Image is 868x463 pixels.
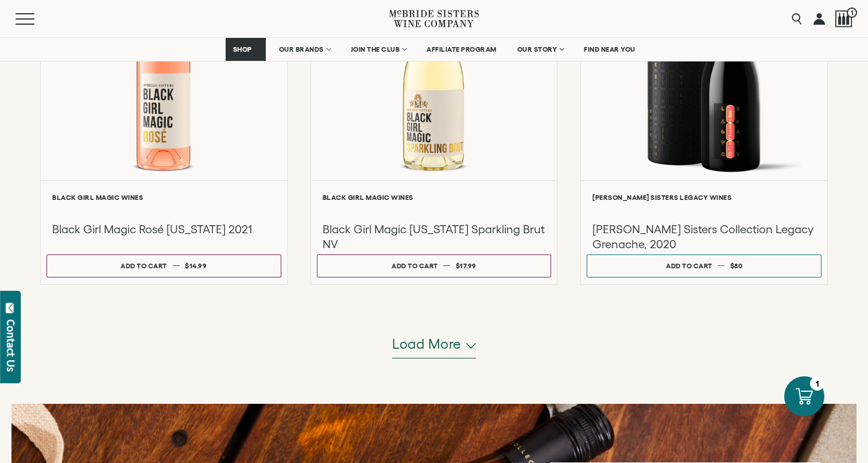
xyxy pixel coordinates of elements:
[323,194,546,201] h6: Black Girl Magic Wines
[279,45,324,53] span: OUR BRANDS
[510,38,571,61] a: OUR STORY
[46,254,281,277] button: Add to cart $14.99
[592,194,816,201] h6: [PERSON_NAME] Sisters Legacy Wines
[730,262,743,269] span: $80
[351,45,400,53] span: JOIN THE CLUB
[392,331,476,358] button: Load more
[517,45,557,53] span: OUR STORY
[226,38,266,61] a: SHOP
[587,254,821,277] button: Add to cart $80
[456,262,476,269] span: $17.99
[5,319,17,372] div: Contact Us
[576,38,643,61] a: FIND NEAR YOU
[185,262,207,269] span: $14.99
[392,334,462,354] span: Load more
[592,222,816,252] h3: [PERSON_NAME] Sisters Collection Legacy Grenache, 2020
[317,254,552,277] button: Add to cart $17.99
[52,194,276,201] h6: Black Girl Magic Wines
[584,45,635,53] span: FIND NEAR YOU
[121,257,167,274] div: Add to cart
[392,257,438,274] div: Add to cart
[323,222,546,252] h3: Black Girl Magic [US_STATE] Sparkling Brut NV
[847,7,857,18] span: 1
[666,257,712,274] div: Add to cart
[233,45,253,53] span: SHOP
[343,38,414,61] a: JOIN THE CLUB
[52,222,276,237] h3: Black Girl Magic Rosé [US_STATE] 2021
[427,45,497,53] span: AFFILIATE PROGRAM
[272,38,338,61] a: OUR BRANDS
[15,13,57,25] button: Mobile Menu Trigger
[419,38,504,61] a: AFFILIATE PROGRAM
[810,376,824,391] div: 1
